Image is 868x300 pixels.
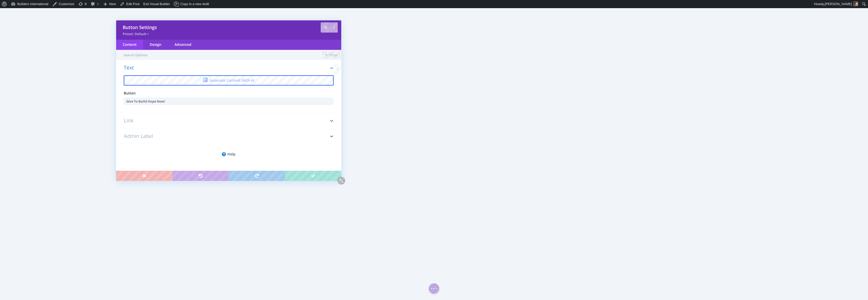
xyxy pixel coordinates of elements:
button: Filter [322,51,340,59]
button: Help [124,149,334,159]
span: Preset: Default [123,32,146,36]
h3: Admin Label [124,128,334,144]
span: Button Settings [123,24,157,31]
div: Advanced [168,40,198,50]
h3: Link [124,113,334,128]
div: Design [143,40,168,50]
div: Content [116,40,143,50]
input: Search Options [116,50,322,60]
span: [PERSON_NAME] [825,2,852,6]
button: Generate Content With AI [124,75,334,85]
h3: Text [124,65,334,75]
span: Button [124,91,136,96]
